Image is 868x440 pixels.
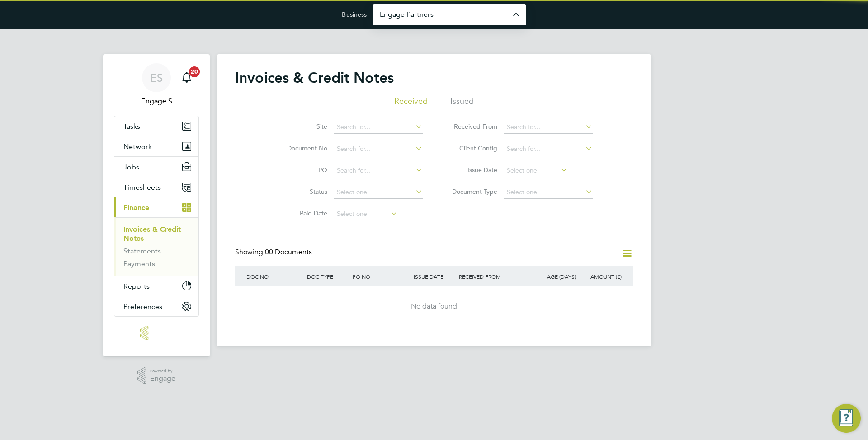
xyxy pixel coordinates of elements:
div: No data found [244,302,624,311]
label: Business [342,10,367,19]
div: DOC TYPE [305,266,350,287]
a: Payments [123,259,155,268]
span: Engage [150,375,175,383]
span: 20 [189,66,200,77]
div: AMOUNT (£) [578,266,624,287]
input: Select one [334,186,423,199]
div: RECEIVED FROM [457,266,533,287]
div: ISSUE DATE [411,266,457,287]
a: Invoices & Credit Notes [123,225,181,243]
label: Document No [275,144,327,152]
button: Preferences [114,296,198,316]
label: Document Type [445,187,497,196]
label: Client Config [445,144,497,152]
label: Paid Date [275,209,327,217]
a: Statements [123,247,161,255]
input: Search for... [334,121,423,134]
span: Finance [123,203,149,212]
span: Preferences [123,302,162,311]
span: Powered by [150,367,175,375]
input: Search for... [334,143,423,155]
a: ESEngage S [114,63,199,107]
span: Tasks [123,122,140,131]
label: Status [275,187,327,196]
input: Select one [504,186,593,199]
button: Reports [114,276,198,296]
span: ES [150,72,163,84]
div: DOC NO [244,266,305,287]
nav: Main navigation [103,54,210,356]
a: 20 [178,63,196,92]
img: engage-logo-retina.png [140,326,173,340]
span: Network [123,142,152,151]
input: Search for... [334,164,423,177]
a: Go to home page [114,326,199,340]
a: Tasks [114,116,198,136]
span: Engage S [114,96,199,107]
label: Issue Date [445,166,497,174]
label: PO [275,166,327,174]
h2: Invoices & Credit Notes [235,69,394,87]
div: Showing [235,248,314,257]
button: Jobs [114,157,198,177]
div: PO NO [350,266,411,287]
a: Powered byEngage [137,367,176,384]
div: AGE (DAYS) [533,266,578,287]
span: Timesheets [123,183,161,192]
input: Search for... [504,121,593,134]
div: Finance [114,217,198,276]
input: Select one [334,208,398,220]
span: 00 Documents [265,248,312,257]
label: Site [275,122,327,131]
input: Search for... [504,143,593,155]
span: Jobs [123,163,139,171]
button: Finance [114,197,198,217]
span: Reports [123,282,150,290]
button: Engage Resource Center [832,404,861,433]
input: Select one [504,164,568,177]
button: Network [114,136,198,156]
label: Received From [445,122,497,131]
button: Timesheets [114,177,198,197]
